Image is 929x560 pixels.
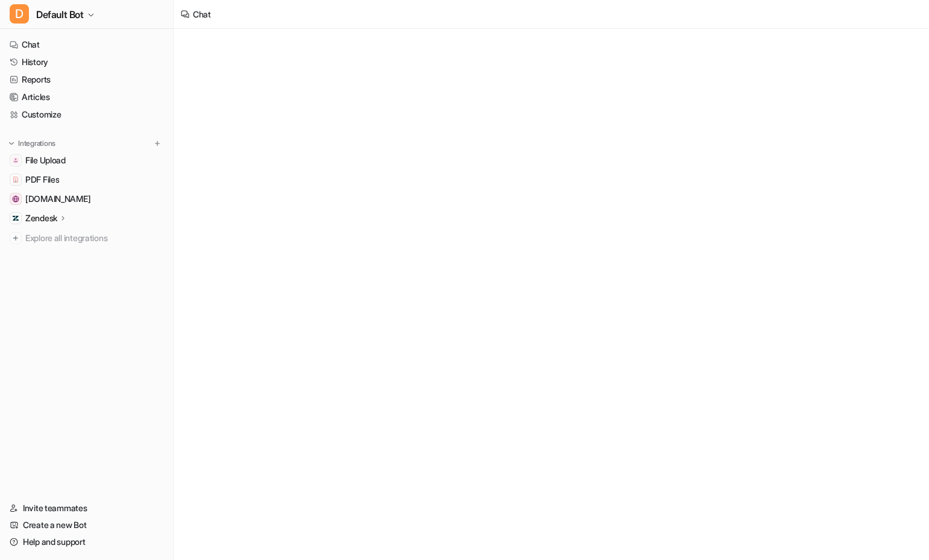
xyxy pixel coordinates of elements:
a: Reports [5,71,168,88]
img: menu_add.svg [153,139,162,148]
img: PDF Files [12,176,19,183]
a: Articles [5,89,168,105]
img: resourcecenter.sebrands.com [12,195,19,203]
a: Invite teammates [5,500,168,517]
span: File Upload [25,154,66,166]
img: expand menu [7,139,16,148]
a: Chat [5,36,168,53]
p: Zendesk [25,212,57,224]
img: Zendesk [12,215,19,222]
a: File UploadFile Upload [5,152,168,169]
a: Explore all integrations [5,230,168,247]
a: Create a new Bot [5,517,168,533]
span: Explore all integrations [25,228,163,248]
div: Chat [193,8,211,20]
span: [DOMAIN_NAME] [25,193,90,205]
a: resourcecenter.sebrands.com[DOMAIN_NAME] [5,190,168,207]
img: File Upload [12,157,19,164]
span: D [10,4,29,24]
button: Integrations [5,137,59,149]
span: Default Bot [36,6,84,23]
p: Integrations [18,139,55,148]
a: PDF FilesPDF Files [5,171,168,188]
a: Customize [5,106,168,123]
a: Help and support [5,533,168,550]
a: History [5,54,168,71]
span: PDF Files [25,174,59,186]
img: explore all integrations [10,232,22,244]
